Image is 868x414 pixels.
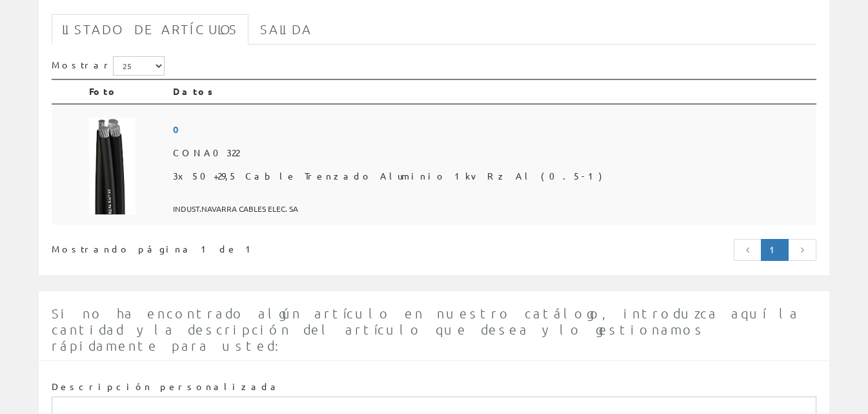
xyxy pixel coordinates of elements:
a: Salida [250,14,323,45]
select: Mostrar [113,56,165,76]
a: Listado de artículos [52,14,248,45]
img: Foto artículo 3x50+29,5 Cable Trenzado Aluminio 1kv Rz Al (0.5-1) (72.47191011236x150) [89,118,136,214]
font: Si no ha encontrado algún artículo en nuestro catálogo, introduzca aquí la cantidad y la descripc... [52,305,800,353]
font: Listado de artículos [62,21,238,37]
font: Descripción personalizada [52,380,281,392]
font: 1 [769,243,780,255]
a: Página actual [761,239,789,261]
font: CONA0322 [173,147,239,158]
font: INDUST.NAVARRA CABLES ELEC. SA [173,203,298,214]
font: 3x50+29,5 Cable Trenzado Aluminio 1kv Rz Al (0.5-1) [173,170,602,181]
font: Mostrar [52,58,113,70]
font: Foto [89,85,118,97]
font: Mostrando página 1 de 1 [52,243,256,254]
font: Salida [260,21,312,37]
font: Datos [173,85,217,97]
a: Página anterior [734,239,762,261]
a: Página siguiente [788,239,816,261]
font: 0 [173,123,179,136]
